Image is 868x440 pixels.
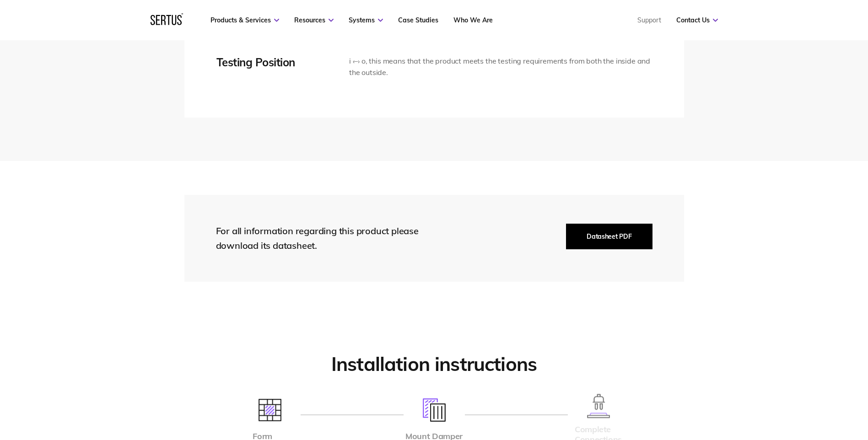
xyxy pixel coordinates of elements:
iframe: Chat Widget [703,334,868,440]
div: Testing Position [216,55,335,69]
h2: Installation instructions [184,352,684,376]
a: Systems [349,16,383,24]
p: i ‹–› o, this means that the product meets the testing requirements from both the inside and the ... [349,55,652,79]
button: Datasheet PDF [566,224,652,249]
a: Case Studies [398,16,438,24]
a: Support [637,16,661,24]
a: Who We Are [453,16,493,24]
a: Products & Services [210,16,279,24]
a: Contact Us [676,16,718,24]
div: For all information regarding this product please download its datasheet. [216,224,436,253]
a: Resources [294,16,334,24]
